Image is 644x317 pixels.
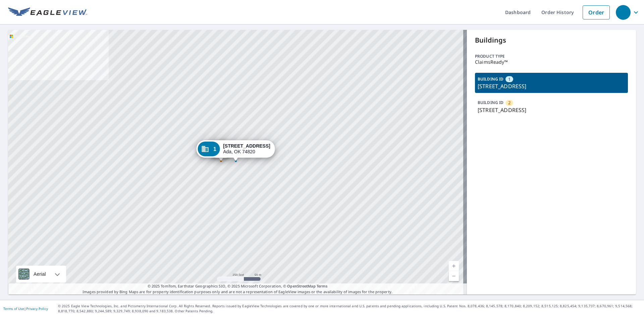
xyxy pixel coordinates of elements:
div: Aerial [16,266,66,282]
img: EV Logo [8,7,87,17]
span: 2 [508,100,511,106]
p: Images provided by Bing Maps are for property identification purposes only and are not a represen... [8,283,467,295]
p: © 2025 Eagle View Technologies, Inc. and Pictometry International Corp. All Rights Reserved. Repo... [58,304,641,314]
a: Privacy Policy [26,306,48,311]
a: Terms of Use [3,306,24,311]
span: 1 [508,76,511,83]
a: Terms [317,283,328,288]
span: 1 [213,147,216,152]
p: Product type [475,53,628,59]
div: Aerial [32,266,48,282]
p: [STREET_ADDRESS] [478,106,625,114]
p: [STREET_ADDRESS] [478,82,625,90]
strong: [STREET_ADDRESS] [223,143,270,149]
p: BUILDING ID [478,100,503,105]
span: © 2025 TomTom, Earthstar Geographics SIO, © 2025 Microsoft Corporation, © [148,283,328,289]
a: Order [583,5,610,19]
p: | [3,307,48,311]
a: Current Level 17, Zoom Out [449,271,459,281]
div: Dropped pin, building 1, Commercial property, 201 W 5th St Ada, OK 74820 [196,140,275,161]
div: Ada, OK 74820 [223,143,270,155]
p: ClaimsReady™ [475,59,628,65]
a: OpenStreetMap [287,283,315,288]
p: Buildings [475,35,628,45]
p: BUILDING ID [478,76,503,82]
a: Current Level 17, Zoom In [449,261,459,271]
